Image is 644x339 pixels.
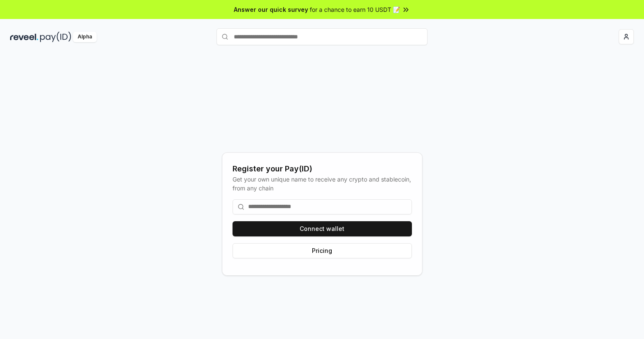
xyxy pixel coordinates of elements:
div: Get your own unique name to receive any crypto and stablecoin, from any chain [233,175,412,193]
span: for a chance to earn 10 USDT 📝 [310,5,400,14]
span: Answer our quick survey [234,5,308,14]
div: Register your Pay(ID) [233,163,412,175]
button: Connect wallet [233,221,412,236]
div: Alpha [73,32,97,42]
button: Pricing [233,243,412,258]
img: pay_id [40,32,71,42]
img: reveel_dark [10,32,38,42]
